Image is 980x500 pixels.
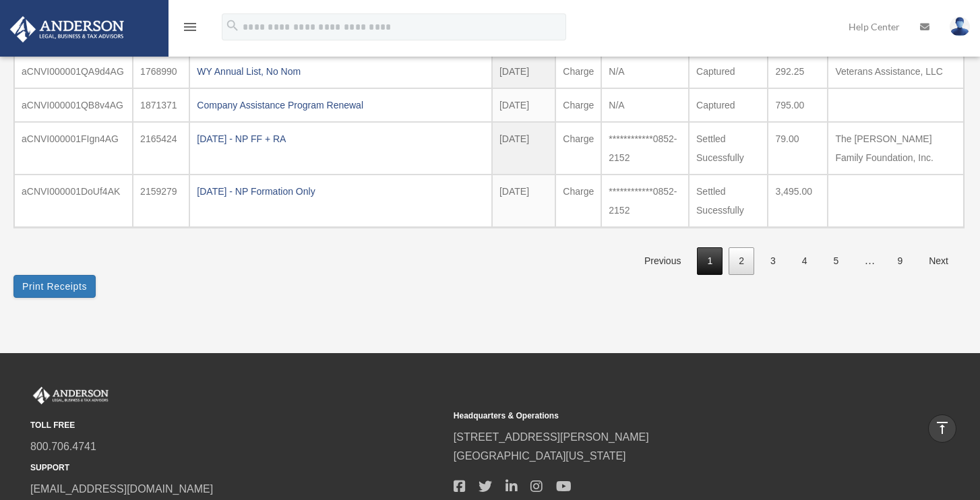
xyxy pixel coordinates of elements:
[729,247,754,275] a: 2
[768,88,828,122] td: 795.00
[697,247,723,275] a: 1
[689,175,768,227] td: Settled Sucessfully
[30,441,96,452] a: 800.706.4741
[928,414,956,443] a: vertical_align_top
[30,483,213,495] a: [EMAIL_ADDRESS][DOMAIN_NAME]
[768,175,828,227] td: 3,495.00
[454,431,649,443] a: [STREET_ADDRESS][PERSON_NAME]
[853,255,886,266] span: …
[555,122,601,175] td: Charge
[133,88,189,122] td: 1871371
[30,461,444,475] small: SUPPORT
[601,55,689,88] td: N/A
[133,55,189,88] td: 1768990
[689,55,768,88] td: Captured
[768,122,828,175] td: 79.00
[634,247,691,275] a: Previous
[792,247,818,275] a: 4
[492,55,555,88] td: [DATE]
[14,122,133,175] td: aCNVI000001FIgn4AG
[182,24,198,35] a: menu
[454,450,626,462] a: [GEOGRAPHIC_DATA][US_STATE]
[555,88,601,122] td: Charge
[555,55,601,88] td: Charge
[197,182,485,201] div: [DATE] - NP Formation Only
[14,88,133,122] td: aCNVI000001QB8v4AG
[601,88,689,122] td: N/A
[689,122,768,175] td: Settled Sucessfully
[14,175,133,227] td: aCNVI000001DoUf4AK
[14,55,133,88] td: aCNVI000001QA9d4AG
[950,17,970,36] img: User Pic
[919,247,958,275] a: Next
[760,247,786,275] a: 3
[555,175,601,227] td: Charge
[30,387,111,404] img: Anderson Advisors Platinum Portal
[934,420,950,436] i: vertical_align_top
[492,175,555,227] td: [DATE]
[225,18,240,33] i: search
[828,122,964,175] td: The [PERSON_NAME] Family Foundation, Inc.
[197,129,485,148] div: [DATE] - NP FF + RA
[30,418,444,433] small: TOLL FREE
[492,122,555,175] td: [DATE]
[13,275,96,298] button: Print Receipts
[197,96,485,115] div: Company Assistance Program Renewal
[824,247,849,275] a: 5
[492,88,555,122] td: [DATE]
[689,88,768,122] td: Captured
[6,16,128,42] img: Anderson Advisors Platinum Portal
[133,175,189,227] td: 2159279
[182,19,198,35] i: menu
[768,55,828,88] td: 292.25
[454,409,867,423] small: Headquarters & Operations
[887,247,913,275] a: 9
[133,122,189,175] td: 2165424
[828,55,964,88] td: Veterans Assistance, LLC
[197,62,485,81] div: WY Annual List, No Nom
